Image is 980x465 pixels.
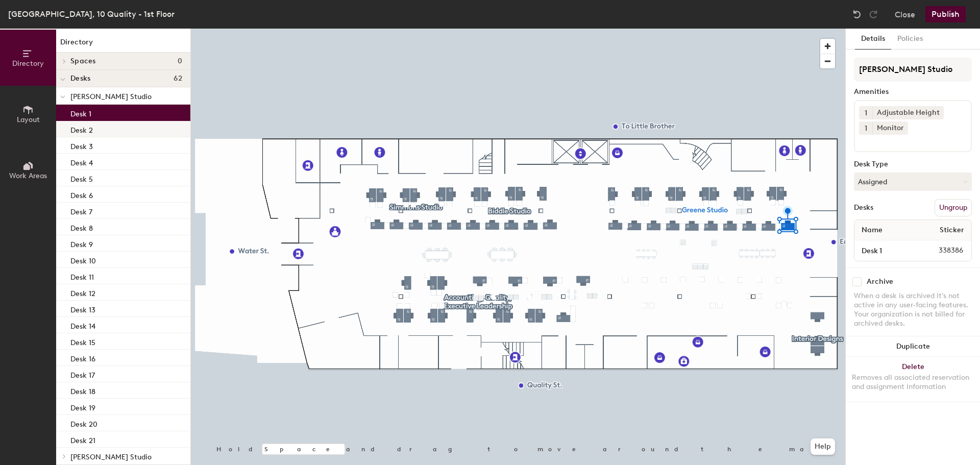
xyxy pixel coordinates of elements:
[70,303,95,314] p: Desk 13
[852,373,974,391] div: Removes all associated reservation and assignment information
[865,108,867,118] span: 1
[70,286,95,298] p: Desk 12
[8,8,175,20] div: [GEOGRAPHIC_DATA], 10 Quality - 1st Floor
[174,75,182,83] span: 62
[70,417,97,429] p: Desk 20
[895,6,915,22] button: Close
[70,352,95,363] p: Desk 16
[859,106,872,119] button: 1
[846,336,980,357] button: Duplicate
[70,107,91,118] p: Desk 1
[854,88,972,96] div: Amenities
[70,384,95,396] p: Desk 18
[70,270,94,282] p: Desk 11
[70,368,95,380] p: Desk 17
[9,172,47,180] span: Work Areas
[70,433,95,445] p: Desk 21
[854,160,972,168] div: Desk Type
[178,57,182,65] span: 0
[70,335,95,347] p: Desk 15
[854,173,972,191] button: Assigned
[925,6,966,22] button: Publish
[17,115,40,124] span: Layout
[70,188,93,200] p: Desk 6
[70,123,93,135] p: Desk 2
[12,59,44,68] span: Directory
[70,75,90,83] span: Desks
[70,57,96,65] span: Spaces
[865,123,867,134] span: 1
[859,121,872,135] button: 1
[856,221,888,239] span: Name
[846,357,980,402] button: DeleteRemoves all associated reservation and assignment information
[867,278,893,286] div: Archive
[70,254,96,265] p: Desk 10
[70,319,95,331] p: Desk 14
[70,237,93,249] p: Desk 9
[70,92,152,101] span: [PERSON_NAME] Studio
[811,438,835,455] button: Help
[891,29,929,50] button: Policies
[70,453,152,461] span: [PERSON_NAME] Studio
[852,9,862,19] img: Undo
[935,221,969,239] span: Sticker
[854,204,873,212] div: Desks
[856,243,914,258] input: Unnamed desk
[854,291,972,328] div: When a desk is archived it's not active in any user-facing features. Your organization is not bil...
[70,156,93,167] p: Desk 4
[935,199,972,216] button: Ungroup
[914,245,969,256] span: 338386
[70,205,92,216] p: Desk 7
[868,9,878,19] img: Redo
[872,121,908,135] div: Monitor
[70,221,93,233] p: Desk 8
[70,401,95,412] p: Desk 19
[70,172,93,184] p: Desk 5
[855,29,891,50] button: Details
[56,37,190,53] h1: Directory
[872,106,944,119] div: Adjustable Height
[70,139,93,151] p: Desk 3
